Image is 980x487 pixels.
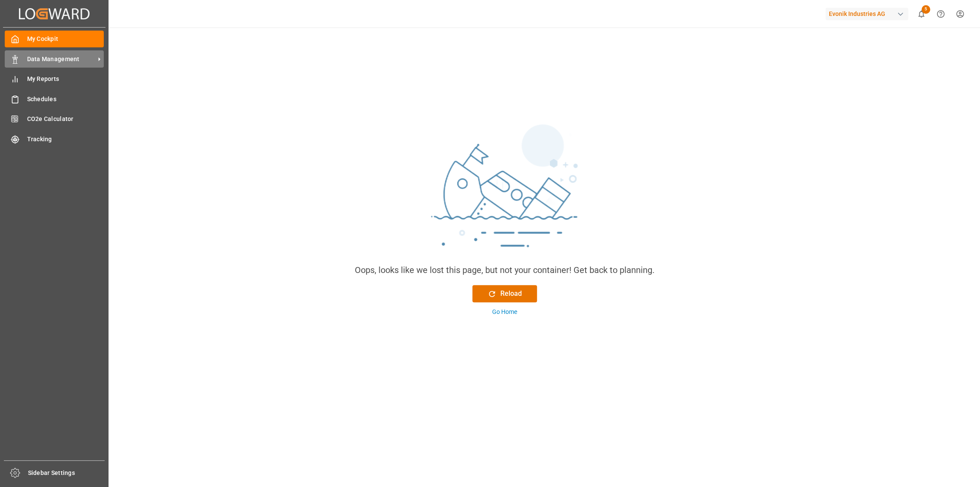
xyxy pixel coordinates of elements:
a: CO2e Calculator [5,111,104,127]
span: CO2e Calculator [27,115,104,124]
span: Schedules [27,95,104,104]
img: sinking_ship.png [375,121,634,264]
button: show 5 new notifications [912,4,931,24]
div: Oops, looks like we lost this page, but not your container! Get back to planning. [355,264,654,276]
button: Reload [472,285,537,302]
span: 5 [921,5,930,14]
span: Data Management [27,55,95,64]
div: Reload [487,288,521,299]
button: Go Home [472,307,537,316]
a: My Reports [5,71,104,87]
div: Go Home [492,307,517,316]
button: Evonik Industries AG [825,6,912,22]
span: Tracking [27,135,104,144]
span: My Cockpit [27,34,104,43]
span: Sidebar Settings [28,468,105,478]
span: My Reports [27,74,104,84]
a: My Cockpit [5,31,104,47]
a: Tracking [5,130,104,147]
button: Help Center [931,4,950,24]
div: Evonik Industries AG [825,8,908,20]
a: Schedules [5,90,104,107]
